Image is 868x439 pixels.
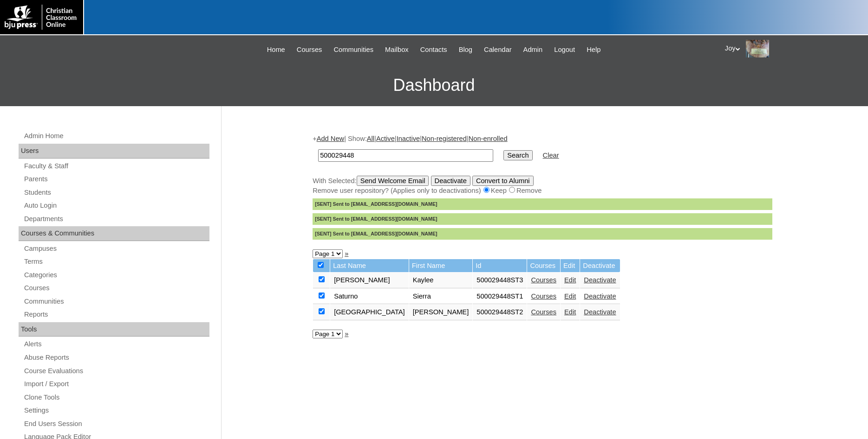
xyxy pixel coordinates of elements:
[357,176,429,186] input: Send Welcome Email
[584,276,616,284] a: Deactivate
[23,213,209,225] a: Departments
[409,305,473,320] td: [PERSON_NAME]
[23,187,209,198] a: Students
[582,45,605,55] a: Help
[367,135,374,142] a: All
[580,259,620,273] td: Deactivate
[313,186,772,196] div: Remove user repository? (Applies only to deactivations) Keep Remove
[19,322,209,337] div: Tools
[19,144,209,159] div: Users
[473,273,527,288] td: 500029448ST3
[587,45,600,55] span: Help
[564,308,576,316] a: Edit
[549,45,580,55] a: Logout
[313,134,772,240] div: + | Show: | | | |
[431,176,470,186] input: Deactivate
[746,40,769,57] img: Joy Dantz
[385,45,409,55] span: Mailbox
[345,250,348,257] a: »
[531,293,556,300] a: Courses
[262,45,290,55] a: Home
[473,289,527,305] td: 500029448ST1
[503,150,532,160] input: Search
[23,365,209,377] a: Course Evaluations
[484,45,511,55] span: Calendar
[23,243,209,254] a: Campuses
[5,5,78,30] img: logo-white.png
[313,176,772,240] div: With Selected:
[313,198,772,210] div: [SENT] Sent to [EMAIL_ADDRESS][DOMAIN_NAME]
[725,40,859,57] div: Joy
[527,259,560,273] td: Courses
[292,45,327,55] a: Courses
[397,135,420,142] a: Inactive
[531,308,556,316] a: Courses
[318,149,493,162] input: Search
[409,289,473,305] td: Sierra
[473,259,527,273] td: Id
[23,200,209,211] a: Auto Login
[409,273,473,288] td: Kaylee
[564,293,576,300] a: Edit
[23,160,209,172] a: Faculty & Staff
[19,226,209,241] div: Courses & Communities
[469,135,508,142] a: Non-enrolled
[5,64,863,106] h3: Dashboard
[564,276,576,284] a: Edit
[584,293,616,300] a: Deactivate
[23,256,209,267] a: Terms
[330,273,409,288] td: [PERSON_NAME]
[23,392,209,403] a: Clone Tools
[23,269,209,281] a: Categories
[473,305,527,320] td: 500029448ST2
[345,330,348,337] a: »
[409,259,473,273] td: First Name
[531,276,556,284] a: Courses
[330,289,409,305] td: Saturno
[334,45,374,55] span: Communities
[459,45,472,55] span: Blog
[561,259,580,273] td: Edit
[23,130,209,142] a: Admin Home
[454,45,477,55] a: Blog
[380,45,413,55] a: Mailbox
[297,45,322,55] span: Courses
[543,152,559,159] a: Clear
[376,135,395,142] a: Active
[416,45,452,55] a: Contacts
[267,45,285,55] span: Home
[23,282,209,294] a: Courses
[313,213,772,225] div: [SENT] Sent to [EMAIL_ADDRESS][DOMAIN_NAME]
[472,176,534,186] input: Convert to Alumni
[313,228,772,240] div: [SENT] Sent to [EMAIL_ADDRESS][DOMAIN_NAME]
[329,45,379,55] a: Communities
[330,259,409,273] td: Last Name
[519,45,548,55] a: Admin
[23,338,209,350] a: Alerts
[554,45,575,55] span: Logout
[23,405,209,416] a: Settings
[23,309,209,320] a: Reports
[584,308,616,316] a: Deactivate
[479,45,516,55] a: Calendar
[23,352,209,363] a: Abuse Reports
[23,173,209,185] a: Parents
[422,135,467,142] a: Non-registered
[330,305,409,320] td: [GEOGRAPHIC_DATA]
[23,378,209,390] a: Import / Export
[317,135,344,142] a: Add New
[23,418,209,430] a: End Users Session
[420,45,447,55] span: Contacts
[23,296,209,307] a: Communities
[523,45,543,55] span: Admin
